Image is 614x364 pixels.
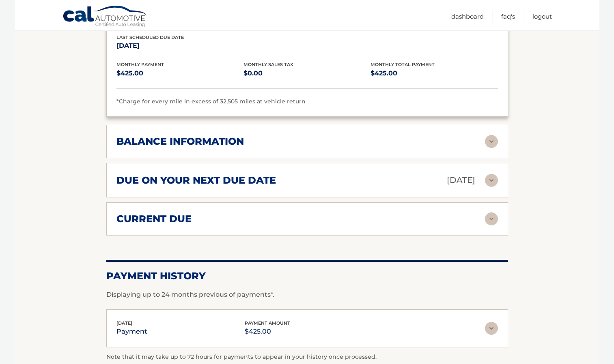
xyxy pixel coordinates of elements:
[485,174,498,187] img: accordion-rest.svg
[243,62,293,67] span: Monthly Sales Tax
[485,322,498,335] img: accordion-rest.svg
[106,270,508,282] h2: Payment History
[485,135,498,148] img: accordion-rest.svg
[116,34,184,40] span: Last Scheduled Due Date
[116,98,306,105] span: *Charge for every mile in excess of 32,505 miles at vehicle return
[106,290,508,300] p: Displaying up to 24 months previous of payments*.
[245,320,290,326] span: payment amount
[116,40,243,51] p: [DATE]
[116,174,276,186] h2: due on your next due date
[371,68,498,79] p: $425.00
[243,68,371,79] p: $0.00
[245,326,290,337] p: $425.00
[106,352,508,362] p: Note that it may take up to 72 hours for payments to appear in your history once processed.
[116,135,244,148] h2: balance information
[116,68,243,79] p: $425.00
[485,212,498,225] img: accordion-rest.svg
[371,62,435,67] span: Monthly Total Payment
[501,10,515,23] a: FAQ's
[116,320,132,326] span: [DATE]
[116,62,164,67] span: Monthly Payment
[451,10,484,23] a: Dashboard
[116,326,147,337] p: payment
[62,5,148,29] a: Cal Automotive
[447,173,475,187] p: [DATE]
[532,10,552,23] a: Logout
[116,213,192,225] h2: current due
